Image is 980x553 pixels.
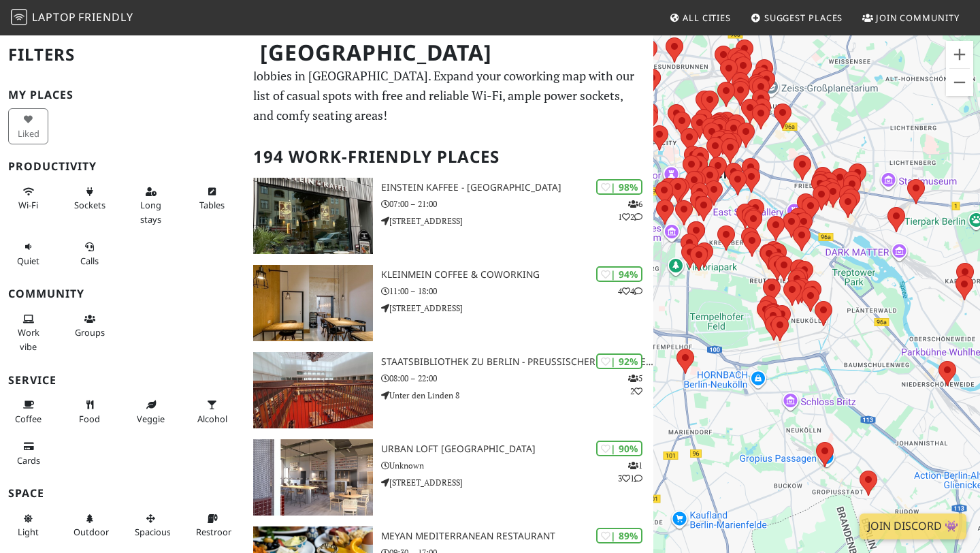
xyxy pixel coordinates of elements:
[253,439,373,516] img: URBAN LOFT Berlin
[69,507,110,543] button: Outdoor
[131,394,171,430] button: Veggie
[135,526,171,538] span: Spacious
[137,413,165,425] span: Veggie
[78,10,133,25] span: Friendly
[253,352,373,428] img: Staatsbibliothek zu Berlin - Preußischer Kulturbesitz
[8,435,48,471] button: Cards
[946,41,973,68] button: Zoom in
[8,507,48,543] button: Light
[17,454,40,467] span: Credit cards
[618,459,642,485] p: 1 3 1
[683,12,731,24] span: All Cities
[381,302,653,315] p: [STREET_ADDRESS]
[8,180,48,217] button: Wi-Fi
[196,526,236,538] span: Restroom
[381,215,653,227] p: [STREET_ADDRESS]
[876,12,960,24] span: Join Community
[199,199,225,211] span: Work-friendly tables
[8,236,48,272] button: Quiet
[764,12,843,24] span: Suggest Places
[197,413,227,425] span: Alcohol
[11,6,133,30] a: LaptopFriendly LaptopFriendly
[18,526,39,538] span: Natural light
[857,5,965,30] a: Join Community
[745,5,849,30] a: Suggest Places
[192,507,232,543] button: Restroom
[32,10,76,25] span: Laptop
[253,178,373,254] img: Einstein Kaffee - Charlottenburg
[381,372,653,385] p: 08:00 – 22:00
[381,459,653,472] p: Unknown
[69,394,110,430] button: Food
[596,528,642,543] div: | 89%
[596,441,642,456] div: | 90%
[381,443,653,455] h3: URBAN LOFT [GEOGRAPHIC_DATA]
[381,285,653,298] p: 11:00 – 18:00
[131,507,171,543] button: Spacious
[79,413,100,425] span: Food
[253,265,373,341] img: KleinMein Coffee & Coworking
[245,178,653,254] a: Einstein Kaffee - Charlottenburg | 98% 612 Einstein Kaffee - [GEOGRAPHIC_DATA] 07:00 – 21:00 [STR...
[381,197,653,210] p: 07:00 – 21:00
[75,326,105,338] span: Group tables
[8,89,237,101] h3: My Places
[18,326,39,352] span: People working
[17,255,39,267] span: Quiet
[69,308,110,344] button: Groups
[11,9,27,25] img: LaptopFriendly
[69,180,110,217] button: Sockets
[8,160,237,173] h3: Productivity
[596,179,642,195] div: | 98%
[74,199,105,211] span: Power sockets
[245,265,653,341] a: KleinMein Coffee & Coworking | 94% 44 KleinMein Coffee & Coworking 11:00 – 18:00 [STREET_ADDRESS]
[253,136,645,178] h2: 194 Work-Friendly Places
[618,197,642,223] p: 6 1 2
[860,513,966,539] a: Join Discord 👾
[249,34,651,72] h1: [GEOGRAPHIC_DATA]
[18,199,38,211] span: Stable Wi-Fi
[596,353,642,369] div: | 92%
[245,352,653,428] a: Staatsbibliothek zu Berlin - Preußischer Kulturbesitz | 92% 52 Staatsbibliothek zu Berlin - Preuß...
[628,372,642,398] p: 5 2
[192,180,232,217] button: Tables
[381,356,653,368] h3: Staatsbibliothek zu Berlin - Preußischer Kulturbesitz
[8,487,237,500] h3: Space
[192,394,232,430] button: Alcohol
[618,285,642,298] p: 4 4
[69,236,110,272] button: Calls
[8,308,48,358] button: Work vibe
[381,531,653,542] h3: Meyan Mediterranean Restaurant
[664,5,736,30] a: All Cities
[381,389,653,402] p: Unter den Linden 8
[8,374,237,387] h3: Service
[946,69,973,96] button: Zoom out
[8,34,237,76] h2: Filters
[381,269,653,281] h3: KleinMein Coffee & Coworking
[245,439,653,516] a: URBAN LOFT Berlin | 90% 131 URBAN LOFT [GEOGRAPHIC_DATA] Unknown [STREET_ADDRESS]
[8,287,237,300] h3: Community
[381,182,653,193] h3: Einstein Kaffee - [GEOGRAPHIC_DATA]
[15,413,42,425] span: Coffee
[140,199,161,225] span: Long stays
[8,394,48,430] button: Coffee
[73,526,109,538] span: Outdoor area
[596,266,642,282] div: | 94%
[131,180,171,230] button: Long stays
[80,255,99,267] span: Video/audio calls
[381,476,653,489] p: [STREET_ADDRESS]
